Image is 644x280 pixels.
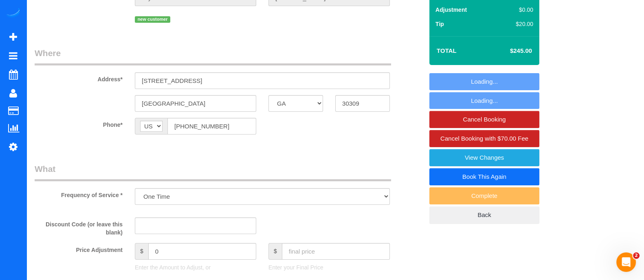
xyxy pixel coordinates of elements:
[268,263,390,271] p: Enter your Final Price
[35,163,391,181] legend: What
[429,168,539,185] a: Book This Again
[35,47,391,65] legend: Where
[29,118,129,129] label: Phone*
[633,252,640,259] span: 2
[135,95,256,112] input: City*
[135,243,148,260] span: $
[429,149,539,166] a: View Changes
[268,243,282,260] span: $
[429,130,539,147] a: Cancel Booking with $70.00 Fee
[429,206,539,224] a: Back
[282,243,390,260] input: final price
[495,6,533,14] div: $0.00
[29,72,129,83] label: Address*
[135,263,256,271] p: Enter the Amount to Adjust, or
[437,47,457,54] strong: Total
[135,16,170,23] span: new customer
[495,20,533,28] div: $20.00
[5,8,21,20] img: Automaid Logo
[335,95,390,112] input: Zip Code*
[616,252,636,272] iframe: Intercom live chat
[440,135,528,142] span: Cancel Booking with $70.00 Fee
[435,20,444,28] label: Tip
[486,48,532,54] h4: $245.00
[429,111,539,128] a: Cancel Booking
[29,243,129,254] label: Price Adjustment
[167,118,256,135] input: Phone*
[29,217,129,237] label: Discount Code (or leave this blank)
[435,6,467,14] label: Adjustment
[29,188,129,199] label: Frequency of Service *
